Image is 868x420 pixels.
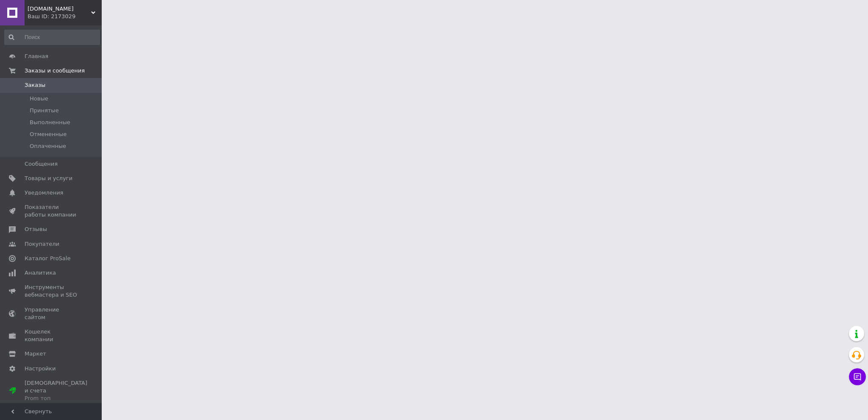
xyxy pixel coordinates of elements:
[28,5,91,13] span: turbochist.com.ua
[849,368,866,385] button: Чат с покупателем
[25,240,59,248] span: Покупатели
[25,255,70,262] span: Каталог ProSale
[30,142,66,150] span: Оплаченные
[25,379,87,403] span: [DEMOGRAPHIC_DATA] и счета
[25,53,48,60] span: Главная
[25,189,63,197] span: Уведомления
[25,175,72,182] span: Товары и услуги
[25,395,87,402] div: Prom топ
[25,284,78,299] span: Инструменты вебмастера и SEO
[25,365,56,373] span: Настройки
[25,306,78,321] span: Управление сайтом
[30,107,59,114] span: Принятые
[4,30,100,45] input: Поиск
[25,203,78,219] span: Показатели работы компании
[30,119,70,126] span: Выполненные
[30,131,67,138] span: Отмененные
[25,328,78,343] span: Кошелек компании
[25,350,46,358] span: Маркет
[25,81,45,89] span: Заказы
[30,95,48,103] span: Новые
[28,13,102,20] div: Ваш ID: 2173029
[25,269,56,277] span: Аналитика
[25,160,58,168] span: Сообщения
[25,67,85,75] span: Заказы и сообщения
[25,225,47,233] span: Отзывы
